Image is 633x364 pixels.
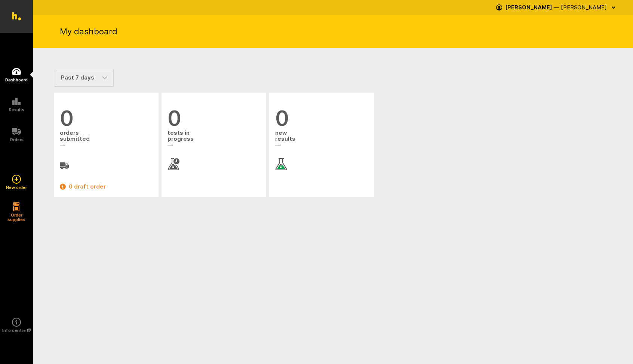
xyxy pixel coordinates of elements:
h5: Info centre [2,328,31,333]
h5: Orders [10,137,24,142]
span: 0 [168,108,260,129]
a: 0 newresults [275,108,368,170]
strong: [PERSON_NAME] [505,4,552,11]
h5: Order supplies [5,213,28,222]
button: [PERSON_NAME] — [PERSON_NAME] [496,1,618,13]
span: 0 [60,108,153,129]
a: 0 tests inprogress [168,108,260,170]
h5: Dashboard [5,78,28,82]
h5: Results [9,108,24,112]
span: orders submitted [60,129,153,149]
span: tests in progress [168,129,260,149]
a: 0 orderssubmitted [60,108,153,170]
h1: My dashboard [60,26,117,37]
span: 0 [275,108,368,129]
h5: New order [6,185,27,190]
span: — [PERSON_NAME] [554,4,607,11]
span: new results [275,129,368,149]
a: 0 draft order [60,182,153,191]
